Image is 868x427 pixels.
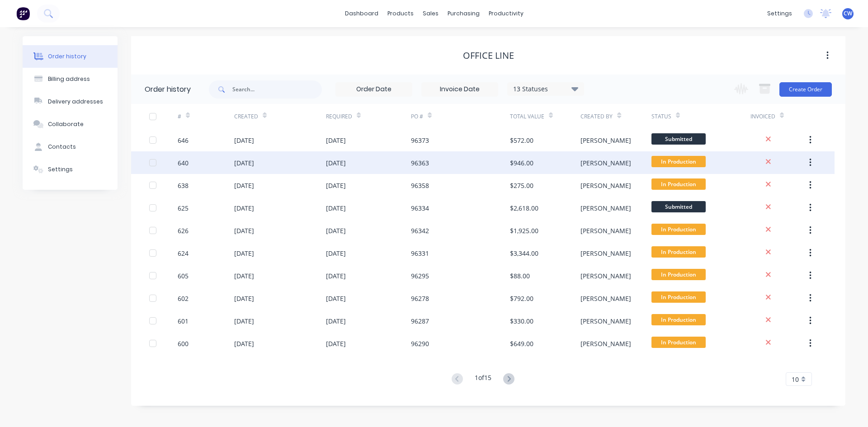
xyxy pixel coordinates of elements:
div: 96373 [411,136,429,145]
div: Order history [48,52,86,61]
div: 602 [178,294,189,303]
div: [PERSON_NAME] [580,294,631,303]
div: $572.00 [510,136,533,145]
div: settings [763,7,797,20]
input: Invoice Date [422,83,498,96]
div: Collaborate [48,120,84,128]
div: PO # [411,113,423,121]
div: Created [234,113,258,121]
div: Created By [580,113,613,121]
div: [DATE] [234,294,254,303]
div: [PERSON_NAME] [580,271,631,281]
div: purchasing [443,7,484,20]
span: In Production [651,246,706,258]
div: 96358 [411,181,429,190]
div: [DATE] [234,203,254,213]
div: $88.00 [510,271,530,281]
div: productivity [484,7,528,20]
div: 96334 [411,203,429,213]
div: 96290 [411,339,429,348]
input: Order Date [336,83,412,96]
div: Billing address [48,75,90,83]
div: [DATE] [326,136,346,145]
div: $792.00 [510,294,533,303]
div: # [178,113,181,121]
div: 605 [178,271,189,281]
div: 96278 [411,294,429,303]
div: [DATE] [234,158,254,168]
div: [PERSON_NAME] [580,136,631,145]
div: [DATE] [234,181,254,190]
div: [PERSON_NAME] [580,316,631,326]
div: [PERSON_NAME] [580,226,631,235]
span: In Production [651,156,706,167]
div: 626 [178,226,189,235]
div: 1 of 15 [475,373,491,386]
div: 96295 [411,271,429,281]
div: Order history [145,84,191,95]
div: [DATE] [326,158,346,168]
div: 13 Statuses [508,84,584,94]
div: Status [651,104,750,129]
div: Invoiced [750,104,807,129]
div: 646 [178,136,189,145]
div: $1,925.00 [510,226,538,235]
div: Delivery addresses [48,98,103,106]
div: [DATE] [326,249,346,258]
button: Create Order [779,82,832,97]
span: Submitted [651,133,706,145]
button: Contacts [23,136,118,158]
span: In Production [651,314,706,325]
a: dashboard [340,7,383,20]
div: $946.00 [510,158,533,168]
div: [DATE] [234,271,254,281]
span: In Production [651,269,706,280]
span: In Production [651,178,706,190]
button: Billing address [23,68,118,90]
div: Created By [580,104,651,129]
div: 640 [178,158,189,168]
div: 96331 [411,249,429,258]
div: 96287 [411,316,429,326]
div: [PERSON_NAME] [580,339,631,348]
div: $649.00 [510,339,533,348]
div: Settings [48,165,73,174]
span: Submitted [651,201,706,212]
div: 601 [178,316,189,326]
span: In Production [651,224,706,235]
div: [DATE] [234,136,254,145]
div: [DATE] [234,339,254,348]
span: In Production [651,337,706,348]
div: 638 [178,181,189,190]
div: Contacts [48,143,76,151]
div: [DATE] [326,226,346,235]
div: [DATE] [234,316,254,326]
div: # [178,104,234,129]
div: [DATE] [326,316,346,326]
div: 625 [178,203,189,213]
div: [DATE] [326,294,346,303]
button: Settings [23,158,118,181]
div: $275.00 [510,181,533,190]
div: Created [234,104,326,129]
div: [PERSON_NAME] [580,158,631,168]
div: [DATE] [234,249,254,258]
div: PO # [411,104,510,129]
div: sales [418,7,443,20]
input: Search... [232,80,322,99]
span: CW [844,9,852,18]
div: [PERSON_NAME] [580,249,631,258]
div: Required [326,104,411,129]
div: products [383,7,418,20]
div: [DATE] [326,203,346,213]
div: [DATE] [326,271,346,281]
div: [DATE] [234,226,254,235]
div: Required [326,113,352,121]
div: [PERSON_NAME] [580,203,631,213]
button: Collaborate [23,113,118,136]
div: 600 [178,339,189,348]
div: $330.00 [510,316,533,326]
img: Factory [16,7,30,20]
div: Status [651,113,671,121]
div: [DATE] [326,339,346,348]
